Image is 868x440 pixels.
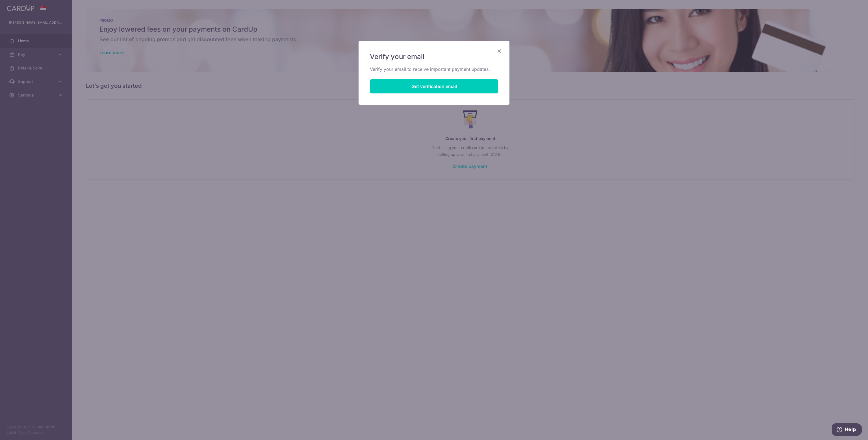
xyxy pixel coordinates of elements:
p: Verify your email to receive important payment updates. [370,66,498,73]
button: Get verification email [370,79,498,93]
span: Verify your email [370,52,424,61]
iframe: Opens a widget where you can find more information [832,423,862,437]
button: Close [496,48,503,54]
